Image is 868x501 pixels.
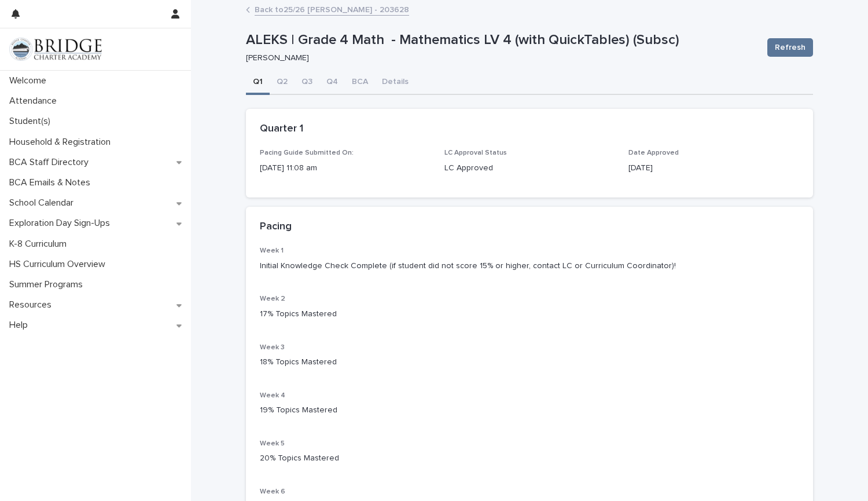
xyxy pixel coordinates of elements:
p: 20% Topics Mastered [260,452,799,465]
a: Back to25/26 [PERSON_NAME] - 203628 [255,2,409,16]
span: Week 5 [260,440,285,447]
p: BCA Emails & Notes [5,177,100,188]
span: Date Approved [628,149,679,156]
p: Exploration Day Sign-Ups [5,218,119,229]
p: ALEKS | Grade 4 Math - Mathematics LV 4 (with QuickTables) (Subsc) [246,32,758,49]
button: Q2 [270,71,295,95]
p: [PERSON_NAME] [246,53,753,63]
p: Initial Knowledge Check Complete (if student did not score 15% or higher, contact LC or Curriculu... [260,260,799,272]
button: Refresh [767,38,813,57]
p: [DATE] [628,162,799,174]
p: Help [5,320,37,331]
button: Details [375,71,415,95]
p: BCA Staff Directory [5,157,98,168]
span: Week 4 [260,392,285,399]
button: Q4 [319,71,345,95]
button: Q1 [246,71,270,95]
span: Week 3 [260,344,285,351]
p: Welcome [5,75,56,86]
p: [DATE] 11:08 am [260,162,431,174]
p: 19% Topics Mastered [260,404,799,416]
button: Q3 [295,71,319,95]
span: LC Approval Status [444,149,507,156]
button: BCA [345,71,375,95]
p: Summer Programs [5,279,92,290]
p: School Calendar [5,198,83,209]
span: Week 2 [260,295,285,302]
p: LC Approved [444,162,615,174]
p: K-8 Curriculum [5,239,76,250]
h2: Quarter 1 [260,123,303,136]
span: Week 1 [260,247,284,254]
p: Student(s) [5,116,60,127]
span: Refresh [775,42,806,53]
h2: Pacing [260,221,292,233]
p: Household & Registration [5,137,120,148]
img: V1C1m3IdTEidaUdm9Hs0 [9,38,102,61]
span: Pacing Guide Submitted On: [260,149,354,156]
p: 17% Topics Mastered [260,308,799,320]
p: Attendance [5,96,66,107]
p: Resources [5,299,61,310]
p: HS Curriculum Overview [5,259,115,270]
p: 18% Topics Mastered [260,356,799,368]
span: Week 6 [260,488,285,495]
